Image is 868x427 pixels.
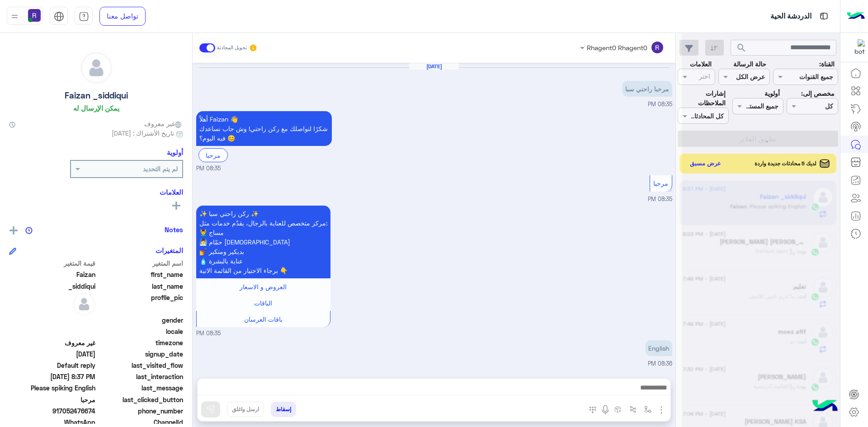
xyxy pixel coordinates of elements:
[9,270,95,279] span: Faizan
[75,7,93,26] a: tab
[196,164,221,173] span: 08:35 PM
[97,361,184,370] span: last_visited_flow
[206,405,215,414] img: send message
[73,104,119,112] h6: يمكن الإرسال له
[97,418,184,427] span: ChannelId
[97,258,184,268] span: اسم المتغير
[167,148,183,156] h6: أولوية
[28,9,41,22] img: userImage
[9,418,95,427] span: 2
[409,63,459,70] h6: [DATE]
[99,7,146,26] a: تواصل معنا
[678,89,726,108] label: إشارات الملاحظات
[9,383,95,393] span: Please spiking English
[611,402,626,417] button: create order
[622,81,672,97] p: 26/8/2025, 8:35 PM
[641,402,656,417] button: select flow
[626,402,641,417] button: Trigger scenario
[614,406,622,413] img: create order
[25,227,33,234] img: notes
[217,44,247,52] small: تحويل المحادثة
[9,11,20,22] img: profile
[81,52,112,83] img: defaultAdmin.png
[97,349,184,359] span: signup_date
[653,179,668,187] span: مرحبا
[254,299,272,307] span: الباقات
[9,226,18,235] img: add
[645,340,672,356] p: 26/8/2025, 8:36 PM
[847,7,865,26] img: Logo
[54,11,64,22] img: tab
[97,282,184,291] span: last_name
[589,406,596,413] img: make a call
[600,404,611,415] img: send voice note
[112,128,174,138] span: تاريخ الأشتراك : [DATE]
[9,338,95,347] span: غير معروف
[809,391,841,422] img: hulul-logo.png
[678,131,838,147] button: تطبيق الفلاتر
[97,338,184,347] span: timezone
[629,406,637,413] img: Trigger scenario
[9,188,183,196] h6: العلامات
[244,315,283,323] span: باقات العرسان
[648,101,672,108] span: 08:35 PM
[9,349,95,359] span: 2025-08-26T17:35:50.604Z
[9,406,95,416] span: 917052476674
[97,315,184,325] span: gender
[198,148,228,162] div: مرحبا
[97,293,184,314] span: profile_pic
[818,10,830,22] img: tab
[196,111,332,146] p: 26/8/2025, 8:35 PM
[97,395,184,404] span: last_clicked_button
[144,119,183,128] span: غير معروف
[97,406,184,416] span: phone_number
[648,360,672,367] span: 08:36 PM
[9,315,95,325] span: null
[97,270,184,279] span: first_name
[9,395,95,404] span: مرحبا
[156,246,183,254] h6: المتغيرات
[849,39,865,56] img: 322853014244696
[9,258,95,268] span: قيمة المتغير
[699,71,712,83] div: اختر
[9,361,95,370] span: Default reply
[770,10,811,23] p: الدردشة الحية
[644,406,651,413] img: select flow
[79,11,89,22] img: tab
[97,327,184,336] span: locale
[648,196,672,202] span: 08:35 PM
[753,134,769,150] div: loading...
[196,329,221,338] span: 08:35 PM
[240,283,287,291] span: العروض و الاسعار
[165,225,183,234] h6: Notes
[271,402,296,417] button: إسقاط
[65,90,128,101] h5: Faizan _siddiqui
[9,372,95,381] span: 2025-08-26T17:37:57.258Z
[9,282,95,291] span: _siddiqui
[227,402,264,417] button: ارسل واغلق
[196,206,330,278] p: 26/8/2025, 8:35 PM
[656,404,667,415] img: send attachment
[97,372,184,381] span: last_interaction
[73,293,95,315] img: defaultAdmin.png
[9,327,95,336] span: null
[97,383,184,393] span: last_message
